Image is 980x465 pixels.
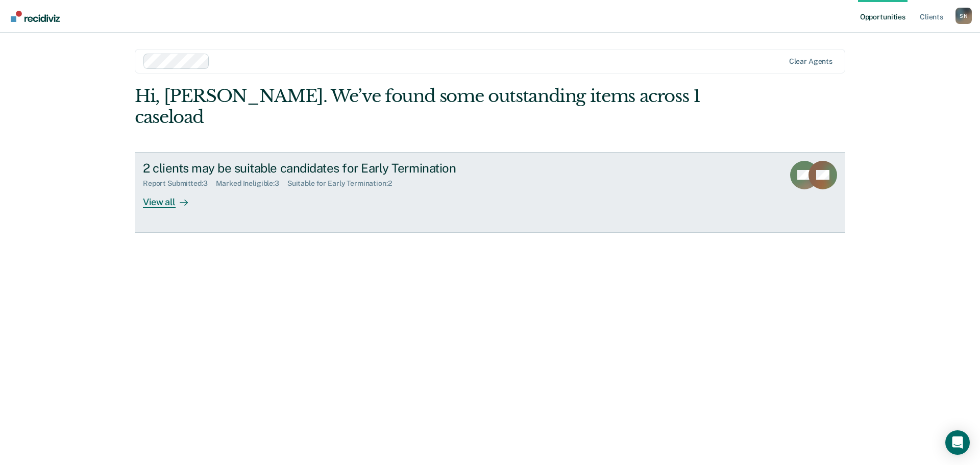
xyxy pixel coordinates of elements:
div: 2 clients may be suitable candidates for Early Termination [143,161,501,176]
div: Marked Ineligible : 3 [216,179,287,188]
div: View all [143,188,200,208]
div: Report Submitted : 3 [143,179,216,188]
div: Hi, [PERSON_NAME]. We’ve found some outstanding items across 1 caseload [135,86,703,128]
a: 2 clients may be suitable candidates for Early TerminationReport Submitted:3Marked Ineligible:3Su... [135,152,845,233]
button: Profile dropdown button [955,8,972,24]
img: Recidiviz [11,11,60,22]
div: Suitable for Early Termination : 2 [287,179,400,188]
div: Clear agents [789,57,832,66]
div: S N [955,8,972,24]
div: Open Intercom Messenger [945,430,970,455]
